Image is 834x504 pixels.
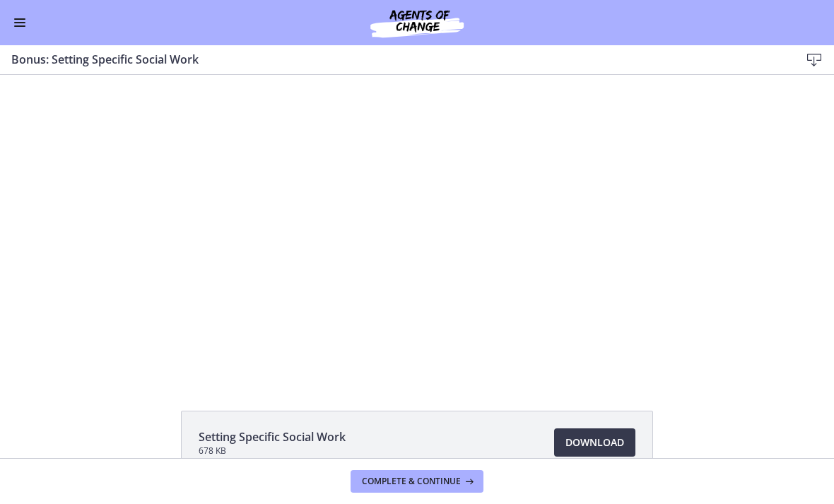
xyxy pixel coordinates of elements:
button: Enable menu [11,14,28,31]
h3: Bonus: Setting Specific Social Work [11,51,777,68]
span: Complete & continue [362,476,461,487]
img: Agents of Change [332,6,502,40]
span: Setting Specific Social Work [199,428,346,445]
button: Complete & continue [351,470,483,493]
a: Download [554,428,635,457]
span: Download [565,434,624,451]
span: 678 KB [199,445,346,457]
